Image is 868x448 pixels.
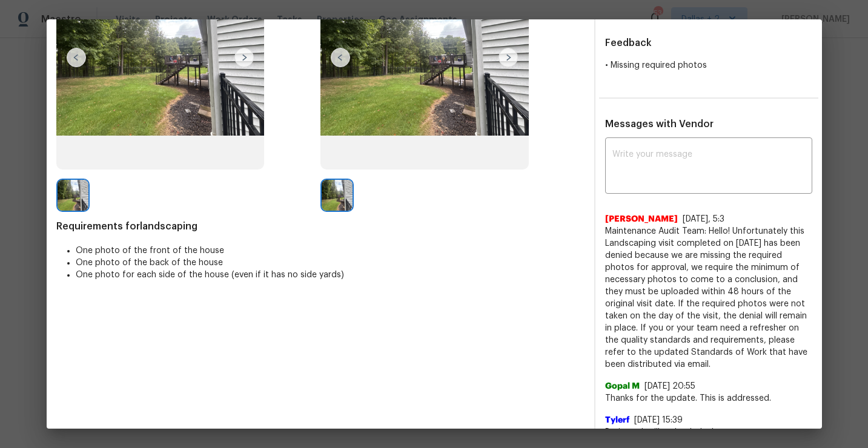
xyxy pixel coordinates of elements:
li: One photo for each side of the house (even if it has no side yards) [76,269,585,281]
img: right-chevron-button-url [234,48,254,67]
span: [PERSON_NAME] [605,213,678,225]
span: [DATE] 20:55 [644,382,695,390]
span: Messages with Vendor [605,119,714,129]
li: One photo of the back of the house [76,257,585,269]
span: [DATE] 15:39 [634,416,683,424]
span: Gopal M [605,380,640,392]
img: right-chevron-button-url [499,48,518,67]
span: Maintenance Audit Team: Hello! Unfortunately this Landscaping visit completed on [DATE] has been ... [605,225,812,371]
span: Tylerf [605,414,629,426]
span: [DATE], 5:3 [683,215,724,223]
img: left-chevron-button-url [331,48,350,67]
li: One photo of the front of the house [76,245,585,257]
span: • Missing required photos [605,61,707,70]
span: Thanks for the update. This is addressed. [605,392,812,404]
span: Feedback [605,38,652,48]
span: Requirements for landscaping [56,220,585,232]
span: Patio and grill on back deck [605,426,812,438]
img: left-chevron-button-url [67,48,86,67]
